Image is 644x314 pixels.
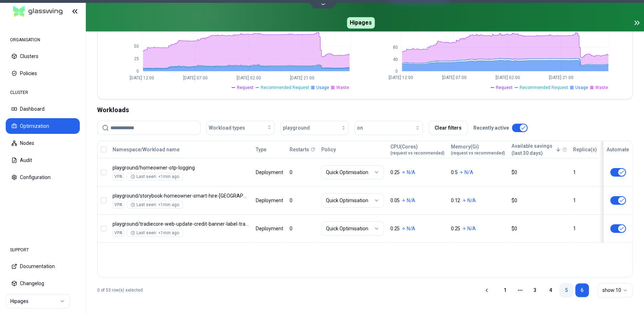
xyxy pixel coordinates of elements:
[511,142,561,157] button: Available savings(last 30 days)
[573,169,597,176] div: 1
[390,169,400,176] p: 0.25
[113,164,249,171] p: homeowner-otp-logging
[283,124,310,131] span: playground
[6,169,80,185] button: Configuration
[388,75,413,80] tspan: [DATE] 12:00
[256,142,266,157] button: Type
[6,101,80,117] button: Dashboard
[390,150,445,156] span: (request vs recommended)
[113,142,180,157] button: Namespace/Workload name
[390,225,400,232] p: 0.25
[6,276,80,291] button: Changelog
[290,146,309,153] p: Restarts
[113,173,124,180] div: VPA
[280,121,349,135] button: playground
[97,287,143,293] p: 0 of 53 row(s) selected
[354,121,423,135] button: on
[467,197,476,204] p: N/A
[290,197,315,204] div: 0
[498,283,589,297] nav: pagination
[256,169,283,176] div: Deployment
[575,283,589,297] a: 6
[290,75,315,80] tspan: [DATE] 21:00
[10,3,66,20] img: GlassWing
[464,169,473,176] p: N/A
[237,85,254,90] span: Request
[451,197,460,204] p: 0.12
[6,152,80,168] button: Audit
[6,66,80,81] button: Policies
[511,197,567,204] div: $0
[393,45,398,50] tspan: 80
[496,85,513,90] span: Request
[6,85,80,100] div: CLUSTER
[113,229,124,237] div: VPA
[442,75,466,80] tspan: [DATE] 07:00
[395,69,398,74] tspan: 0
[6,258,80,274] button: Documentation
[390,143,445,156] div: CPU(Cores)
[6,33,80,47] div: ORGANISATION
[97,105,633,115] div: Workloads
[559,283,573,297] a: 5
[113,201,124,209] div: VPA
[407,225,415,232] p: N/A
[573,197,597,204] div: 1
[357,124,363,131] span: on
[520,85,568,90] span: Recommended Request
[544,283,558,297] a: 4
[549,75,573,80] tspan: [DATE] 21:00
[473,124,509,131] p: Recently active
[131,202,179,208] div: Last seen: <1min ago
[429,121,468,135] button: Clear filters
[573,225,597,232] div: 1
[393,57,398,62] tspan: 40
[573,142,597,157] button: Replica(s)
[467,225,476,232] p: N/A
[390,197,400,204] p: 0.05
[206,121,275,135] button: Workload types
[321,146,384,153] div: Policy
[131,230,179,236] div: Last seen: <1min ago
[131,174,179,179] div: Last seen: <1min ago
[511,225,567,232] div: $0
[290,169,315,176] div: 0
[113,220,249,227] p: tradiecore-web-update-credit-banner-label-tradiecore-web-s-c62a
[183,75,208,80] tspan: [DATE] 07:00
[290,225,315,232] div: 0
[595,85,608,90] span: Waste
[407,197,415,204] p: N/A
[451,150,505,156] span: (request vs recommended)
[129,75,154,80] tspan: [DATE] 12:00
[390,142,445,157] button: CPU(Cores)(request vs recommended)
[336,85,349,90] span: Waste
[451,169,457,176] p: 0.5
[256,197,283,204] div: Deployment
[575,85,588,90] span: Usage
[316,85,329,90] span: Usage
[136,69,139,74] tspan: 0
[209,124,245,131] span: Workload types
[6,135,80,151] button: Nodes
[347,17,375,28] span: Hipages
[498,283,512,297] a: 1
[6,118,80,134] button: Optimization
[134,44,139,49] tspan: 50
[256,225,283,232] div: Deployment
[451,225,460,232] p: 0.25
[511,169,567,176] div: $0
[528,283,542,297] a: 3
[6,243,80,257] div: SUPPORT
[237,75,261,80] tspan: [DATE] 02:00
[495,75,520,80] tspan: [DATE] 02:00
[113,192,249,199] p: storybook-homeowner-smart-hire-hackathon
[451,143,505,156] div: Memory(Gi)
[451,142,505,157] button: Memory(Gi)(request vs recommended)
[6,48,80,64] button: Clusters
[607,146,629,153] div: Automate
[134,56,139,61] tspan: 25
[261,85,309,90] span: Recommended Request
[407,169,415,176] p: N/A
